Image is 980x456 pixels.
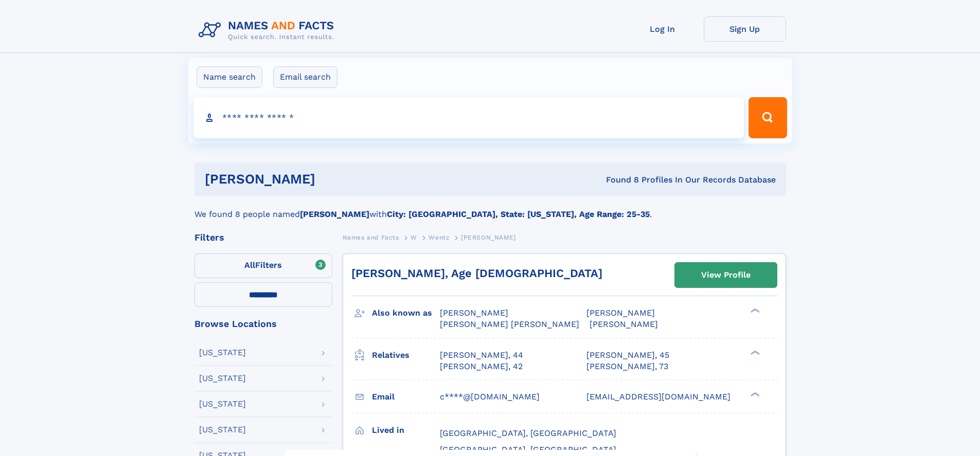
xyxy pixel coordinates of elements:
[586,350,669,361] a: [PERSON_NAME], 45
[199,374,246,382] div: [US_STATE]
[440,308,508,318] span: [PERSON_NAME]
[244,260,255,270] span: All
[748,307,760,314] div: ❯
[440,428,616,438] span: [GEOGRAPHIC_DATA], [GEOGRAPHIC_DATA]
[440,350,523,361] a: [PERSON_NAME], 44
[461,234,516,241] span: [PERSON_NAME]
[586,392,730,402] span: [EMAIL_ADDRESS][DOMAIN_NAME]
[460,174,776,186] div: Found 8 Profiles In Our Records Database
[440,361,523,372] a: [PERSON_NAME], 42
[411,234,417,241] span: W
[193,97,744,138] input: search input
[194,196,786,221] div: We found 8 people named with .
[748,391,760,397] div: ❯
[749,97,787,138] button: Search Button
[194,233,332,242] div: Filters
[372,388,440,406] h3: Email
[197,66,262,88] label: Name search
[387,209,650,219] b: City: [GEOGRAPHIC_DATA], State: [US_STATE], Age Range: 25-35
[411,231,417,244] a: W
[205,173,461,186] h1: [PERSON_NAME]
[429,234,449,241] span: Wentz
[748,349,760,356] div: ❯
[372,304,440,322] h3: Also known as
[440,319,579,329] span: [PERSON_NAME] [PERSON_NAME]
[273,66,337,88] label: Email search
[194,16,343,44] img: Logo Names and Facts
[429,231,449,244] a: Wentz
[590,319,658,329] span: [PERSON_NAME]
[199,349,246,357] div: [US_STATE]
[701,263,751,287] div: View Profile
[704,16,786,42] a: Sign Up
[194,319,332,329] div: Browse Locations
[194,253,332,278] label: Filters
[199,426,246,434] div: [US_STATE]
[300,209,369,219] b: [PERSON_NAME]
[199,400,246,408] div: [US_STATE]
[343,231,399,244] a: Names and Facts
[372,346,440,364] h3: Relatives
[621,16,704,42] a: Log In
[372,422,440,439] h3: Lived in
[675,263,777,287] a: View Profile
[440,445,616,454] span: [GEOGRAPHIC_DATA], [GEOGRAPHIC_DATA]
[586,361,668,372] a: [PERSON_NAME], 73
[351,267,602,280] a: [PERSON_NAME], Age [DEMOGRAPHIC_DATA]
[586,308,655,318] span: [PERSON_NAME]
